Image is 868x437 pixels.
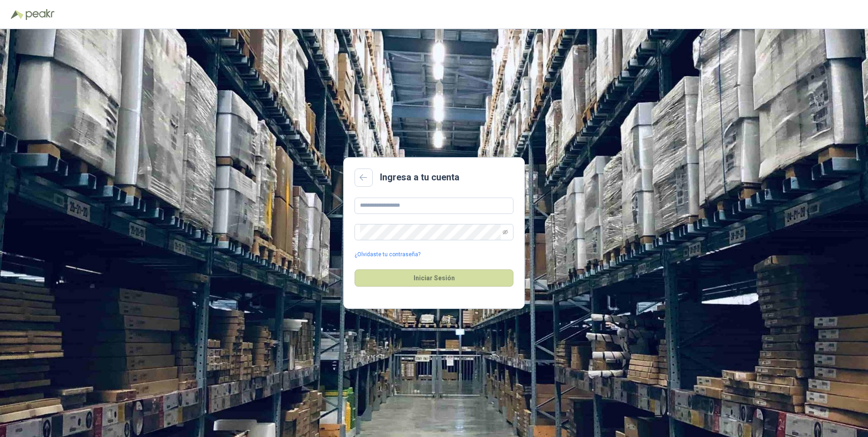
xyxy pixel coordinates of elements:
a: ¿Olvidaste tu contraseña? [355,250,420,259]
img: Logo [11,10,24,19]
button: Iniciar Sesión [355,269,513,287]
span: eye-invisible [503,229,508,235]
h2: Ingresa a tu cuenta [380,170,459,184]
img: Peakr [25,9,54,20]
